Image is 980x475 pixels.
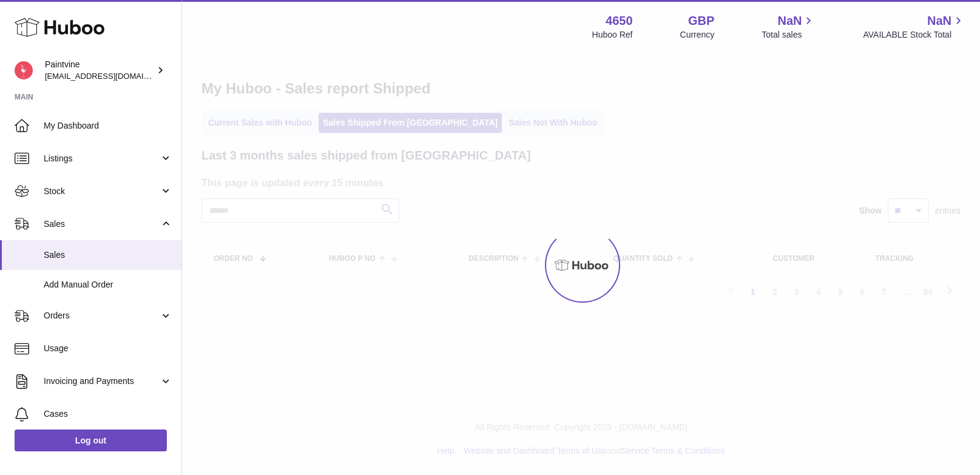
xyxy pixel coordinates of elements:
a: NaN Total sales [762,13,816,41]
span: Cases [44,408,172,420]
a: Log out [15,430,167,451]
strong: 4650 [606,13,633,29]
span: NaN [777,13,802,29]
span: Orders [44,310,160,322]
div: Paintvine [45,59,154,82]
span: My Dashboard [44,120,172,132]
span: Listings [44,153,160,164]
div: Huboo Ref [592,29,633,41]
span: [EMAIL_ADDRESS][DOMAIN_NAME] [45,71,178,81]
div: Currency [680,29,715,41]
a: NaN AVAILABLE Stock Total [863,13,965,41]
span: Invoicing and Payments [44,376,160,387]
strong: GBP [688,13,714,29]
span: Sales [44,218,160,230]
span: Sales [44,249,172,261]
span: Add Manual Order [44,279,172,291]
span: AVAILABLE Stock Total [863,29,965,41]
span: Usage [44,343,172,354]
span: NaN [927,13,951,29]
span: Total sales [762,29,816,41]
img: euan@paintvine.co.uk [15,61,33,79]
span: Stock [44,186,160,197]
